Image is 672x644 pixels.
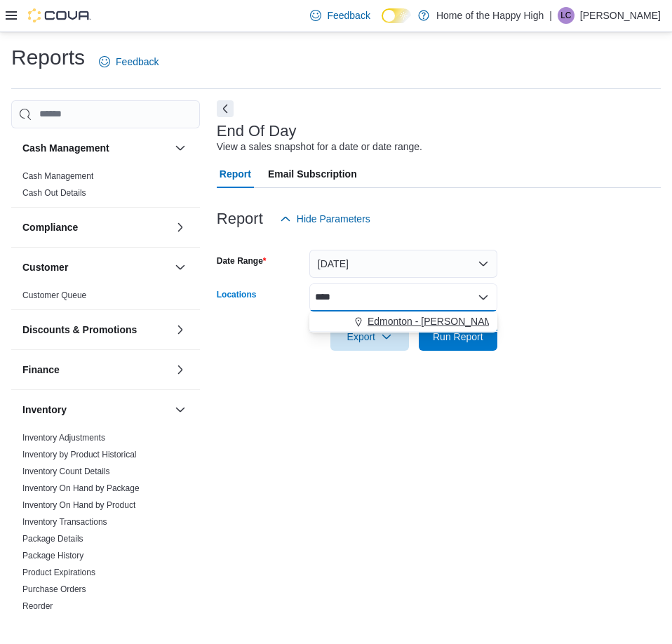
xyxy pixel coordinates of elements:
a: Customer Queue [22,290,86,300]
button: Cash Management [172,140,189,156]
span: Cash Out Details [22,187,86,199]
h3: End Of Day [217,123,297,140]
h3: Discounts & Promotions [22,323,137,337]
h3: Compliance [22,220,78,234]
button: Compliance [22,220,169,234]
button: Discounts & Promotions [172,321,189,338]
span: Feedback [116,55,159,69]
span: Export [339,323,401,351]
div: Customer [11,287,200,309]
button: Edmonton - [PERSON_NAME] Way - Fire & Flower [309,311,497,332]
input: Dark Mode [382,8,411,23]
a: Inventory Transactions [22,517,107,527]
span: Dark Mode [382,23,382,24]
h1: Reports [11,43,85,72]
h3: Inventory [22,403,67,417]
p: [PERSON_NAME] [580,7,661,24]
a: Cash Management [22,171,93,181]
span: Run Report [433,330,483,344]
a: Inventory Count Details [22,467,110,476]
button: [DATE] [309,250,497,278]
div: Inventory [11,429,200,637]
a: Inventory On Hand by Package [22,483,140,493]
span: Inventory by Product Historical [22,449,137,460]
span: Purchase Orders [22,584,86,595]
a: Inventory by Product Historical [22,450,137,459]
button: Hide Parameters [274,205,376,233]
button: Cash Management [22,141,169,155]
button: Customer [22,260,169,274]
p: Home of the Happy High [436,7,544,24]
span: Inventory Transactions [22,516,107,528]
span: Inventory Adjustments [22,432,105,443]
span: Customer Queue [22,290,86,301]
a: Cash Out Details [22,188,86,198]
button: Export [330,323,409,351]
button: Finance [172,361,189,378]
div: View a sales snapshot for a date or date range. [217,140,422,154]
span: Inventory Count Details [22,466,110,477]
span: Edmonton - [PERSON_NAME] Way - Fire & Flower [368,314,591,328]
a: Feedback [93,48,164,76]
span: Product Expirations [22,567,95,578]
button: Finance [22,363,169,377]
button: Compliance [172,219,189,236]
a: Inventory Adjustments [22,433,105,443]
button: Next [217,100,234,117]
a: Purchase Orders [22,584,86,594]
div: Choose from the following options [309,311,497,332]
p: | [549,7,552,24]
span: Feedback [327,8,370,22]
span: Report [220,160,251,188]
span: Package History [22,550,83,561]
h3: Report [217,210,263,227]
h3: Customer [22,260,68,274]
button: Inventory [22,403,169,417]
span: Cash Management [22,170,93,182]
button: Customer [172,259,189,276]
span: Inventory On Hand by Package [22,483,140,494]
div: Lucas Crilley [558,7,574,24]
button: Run Report [419,323,497,351]
a: Product Expirations [22,568,95,577]
label: Locations [217,289,257,300]
a: Package History [22,551,83,561]
button: Close list of options [478,292,489,303]
h3: Finance [22,363,60,377]
span: Reorder [22,601,53,612]
span: Hide Parameters [297,212,370,226]
span: Email Subscription [268,160,357,188]
span: Package Details [22,533,83,544]
h3: Cash Management [22,141,109,155]
span: LC [560,7,571,24]
button: Inventory [172,401,189,418]
a: Inventory On Hand by Product [22,500,135,510]
a: Feedback [304,1,375,29]
a: Package Details [22,534,83,544]
div: Cash Management [11,168,200,207]
a: Reorder [22,601,53,611]
span: Inventory On Hand by Product [22,499,135,511]
img: Cova [28,8,91,22]
button: Discounts & Promotions [22,323,169,337]
label: Date Range [217,255,267,267]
